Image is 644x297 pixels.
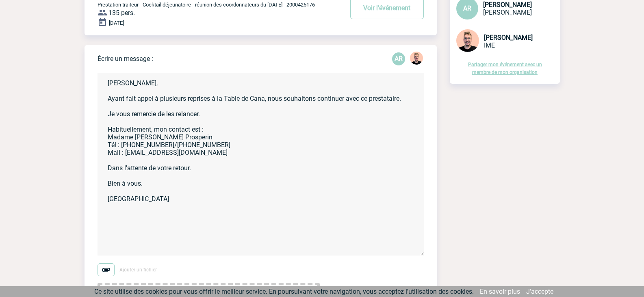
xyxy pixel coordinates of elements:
div: Stefan MILADINOVIC [410,52,423,66]
span: 135 pers. [108,9,135,17]
img: 129741-1.png [410,52,423,65]
p: AR [392,52,405,65]
span: [PERSON_NAME] [484,34,533,41]
div: Aurore ROSENPIK [392,52,405,65]
p: Écrire un message : [98,55,153,63]
span: Ce site utilise des cookies pour vous offrir le meilleur service. En poursuivant votre navigation... [94,288,474,295]
span: IME [484,41,495,49]
a: Partager mon événement avec un membre de mon organisation [468,62,542,75]
span: Ajouter un fichier [119,267,157,273]
span: AR [463,4,471,12]
img: 129741-1.png [456,29,479,52]
span: Prestation traiteur - Cocktail déjeunatoire - réunion des coordonnateurs du [DATE] - 2000425176 [98,2,315,8]
span: [DATE] [109,20,124,26]
a: J'accepte [526,288,553,295]
span: [PERSON_NAME] [483,1,532,9]
a: En savoir plus [480,288,520,295]
span: [PERSON_NAME] [483,9,532,16]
